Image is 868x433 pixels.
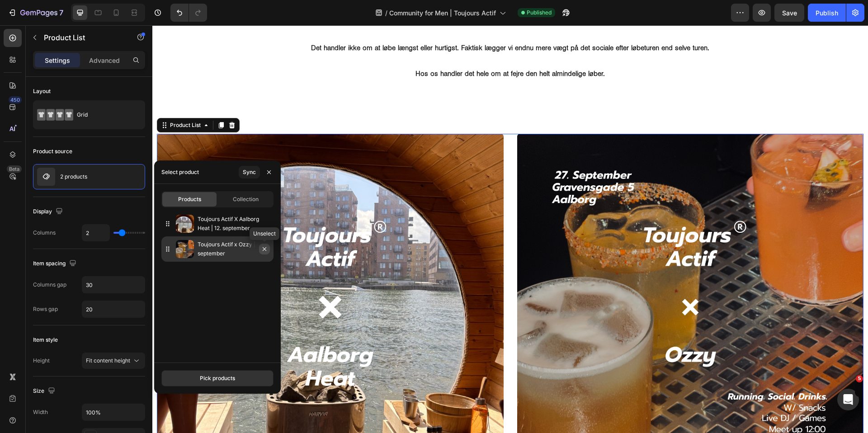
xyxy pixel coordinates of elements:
div: Beta [7,165,22,173]
img: product feature img [37,168,55,186]
div: Columns [33,229,56,237]
div: Size [33,385,57,397]
input: Auto [82,404,145,420]
button: Pick products [161,370,274,386]
div: Width [33,408,48,416]
div: Product List [16,96,50,104]
input: Auto [82,225,109,241]
p: 7 [59,7,63,18]
div: Select product [161,168,199,176]
button: Fit content height [82,353,145,369]
span: Published [527,9,552,17]
button: 7 [4,4,67,22]
div: Product source [33,147,72,155]
p: Toujours Actif X Aalborg Heat | 12. september [198,215,270,233]
div: Grid [77,104,132,125]
div: Columns gap [33,281,66,289]
span: Save [782,9,797,17]
p: Product List [44,32,121,43]
p: 2 products [60,174,87,180]
img: collections [176,215,194,233]
span: 5 [856,375,863,382]
div: Undo/Redo [170,4,207,22]
div: Item style [33,336,58,344]
div: Rows gap [33,305,58,313]
strong: Hos os handler det hele om at fejre den helt almindelige løber. [263,46,453,53]
p: Toujours Actif x Ozzy | 27. september [198,240,270,258]
iframe: Design area [152,25,868,433]
button: Publish [808,4,846,22]
div: Display [33,206,65,218]
div: Layout [33,87,51,95]
img: collections [176,240,194,258]
div: Publish [816,8,838,18]
span: / [385,8,387,18]
input: Auto [82,277,145,293]
input: Auto [82,301,145,317]
div: Pick products [200,374,235,382]
p: Settings [45,56,70,65]
div: Item spacing [33,258,78,270]
iframe: Intercom live chat [837,389,859,410]
button: Sync [239,166,260,179]
div: 450 [9,96,22,104]
span: Community for Men | Toujours Actif [389,8,496,18]
p: Advanced [89,56,120,65]
div: Height [33,357,50,365]
div: Sync [243,168,256,176]
span: Collection [233,195,259,203]
span: Fit content height [86,357,130,364]
span: Products [178,195,201,203]
button: Save [774,4,804,22]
